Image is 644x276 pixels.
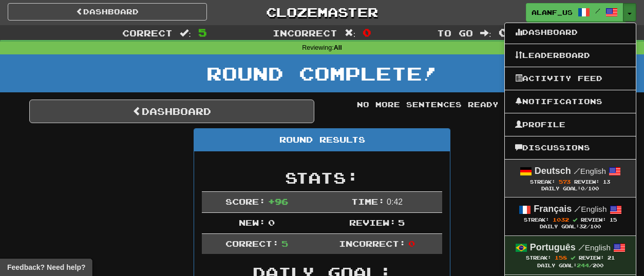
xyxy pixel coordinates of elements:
span: Open feedback widget [7,262,85,272]
span: Incorrect [273,28,337,38]
span: To go [437,28,473,38]
span: Review: [581,217,606,223]
strong: All [334,44,342,51]
strong: Français [534,204,572,214]
span: Review: [349,218,396,227]
a: Notifications [505,95,636,108]
a: Dashboard [505,26,636,39]
span: / [578,243,585,252]
a: Activity Feed [505,72,636,85]
span: 15 [610,217,617,223]
span: Streak includes today. [571,255,575,260]
span: alanf_us [532,8,573,17]
a: Leaderboard [505,49,636,62]
span: New: [239,218,266,227]
span: : [180,29,191,37]
span: 573 [559,179,571,185]
strong: Deutsch [535,166,571,176]
a: Clozemaster [222,3,422,21]
a: Português /English Streak: 158 Review: 21 Daily Goal:244/200 [505,236,636,274]
div: Daily Goal: /200 [515,262,626,269]
span: 0 [268,218,275,227]
span: : [345,29,356,37]
span: 0 : 42 [387,198,403,206]
div: Daily Goal: /100 [515,186,626,192]
small: English [574,167,606,175]
span: + 96 [268,196,288,206]
span: Streak: [526,255,551,261]
span: Streak: [530,179,555,185]
span: 5 [281,239,288,248]
span: 1032 [553,216,569,223]
a: Dashboard [8,3,207,21]
a: Profile [505,118,636,131]
span: / [574,166,580,175]
a: alanf_us / [526,3,623,22]
h2: Stats: [202,169,442,186]
span: / [595,7,600,14]
span: / [574,204,581,213]
small: English [578,243,611,252]
span: Streak includes today. [573,218,577,222]
span: 244 [577,262,589,268]
div: Round Results [194,129,450,151]
small: English [574,205,607,213]
a: Dashboard [29,100,314,123]
span: 0 [499,26,507,38]
span: Review: [579,255,604,261]
a: Discussions [505,141,636,154]
div: No more sentences ready for review! 🙌 [330,100,615,110]
span: 13 [603,179,610,185]
span: Incorrect: [339,239,406,248]
span: : [480,29,491,37]
span: Review: [574,179,599,185]
span: Score: [225,196,266,206]
a: Français /English Streak: 1032 Review: 15 Daily Goal:32/100 [505,198,636,235]
span: Streak: [524,217,549,223]
span: 32 [579,224,586,229]
span: 0 [581,186,584,191]
strong: Português [530,242,576,252]
div: Daily Goal: /100 [515,224,626,230]
span: 158 [555,254,567,261]
span: 21 [608,255,615,261]
a: Deutsch /English Streak: 573 Review: 13 Daily Goal:0/100 [505,160,636,197]
span: 0 [408,239,415,248]
h1: Round Complete! [4,63,640,84]
span: 0 [363,26,371,38]
span: 5 [398,218,405,227]
span: 5 [198,26,207,38]
span: Correct: [225,239,279,248]
span: Time: [351,196,385,206]
span: Correct [122,28,173,38]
